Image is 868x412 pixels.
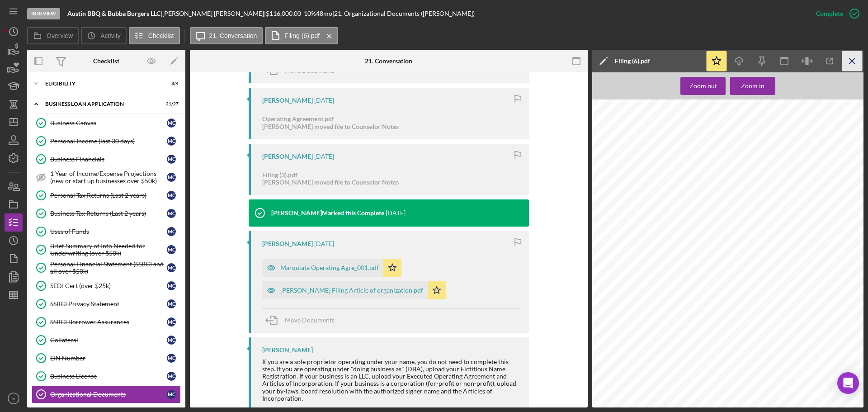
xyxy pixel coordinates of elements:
[304,10,316,17] div: 10 %
[262,358,520,402] div: If you are a sole proprietor operating under your name, you do not need to complete this step. If...
[262,179,399,186] div: [PERSON_NAME] moved file to Counselor Notes
[316,10,332,17] div: 48 mo
[314,97,334,104] time: 2025-08-07 20:28
[32,223,181,241] a: Uses of FundsMC
[365,57,412,65] div: 21. Conversation
[167,372,176,381] div: M C
[32,150,181,168] a: Business FinancialsMC
[209,32,257,39] label: 21. Conversation
[280,264,379,271] div: Marquiata Operating Agre_001.pdf
[50,300,167,308] div: SSBCI Privacy Statement
[50,228,167,235] div: Uses of Funds
[45,81,156,86] div: ELIGIBILITY
[167,227,176,236] div: M C
[314,153,334,160] time: 2025-08-07 20:15
[11,396,16,401] text: IV
[285,316,335,324] span: Move Documents
[50,156,167,163] div: Business Financials
[93,57,119,65] div: Checklist
[32,114,181,132] a: Business CanvasMC
[50,391,167,398] div: Organizational Documents
[265,27,338,44] button: Filing (6).pdf
[129,27,180,44] button: Checklist
[816,5,843,23] div: Complete
[45,101,156,107] div: BUSINESS LOAN APPLICATION
[167,191,176,200] div: M C
[50,170,167,185] div: 1 Year of Income/Expense Projections (new or start up businesses over $50k)
[741,77,764,95] div: Zoom in
[837,372,859,394] div: Open Intercom Messenger
[32,259,181,277] a: Personal Financial Statement (SSBCI and all over $50k)MC
[81,27,126,44] button: Activity
[615,57,650,65] div: Filing (6).pdf
[689,77,717,95] div: Zoom out
[32,132,181,150] a: Personal Income (last 30 days)MC
[284,32,320,39] label: Filing (6).pdf
[32,277,181,295] a: SEDI Cert (over $25k)MC
[262,309,344,331] button: Move Documents
[32,186,181,204] a: Personal Tax Returns (Last 2 years)MC
[314,240,334,247] time: 2025-07-16 15:11
[162,81,179,86] div: 3 / 4
[5,389,23,407] button: IV
[32,168,181,186] a: 1 Year of Income/Expense Projections (new or start up businesses over $50k)MC
[262,153,313,160] div: [PERSON_NAME]
[32,331,181,349] a: CollateralMC
[50,210,167,217] div: Business Tax Returns (Last 2 years)
[262,115,399,123] div: Operating Agreement.pdf
[162,10,266,17] div: [PERSON_NAME] [PERSON_NAME] |
[167,137,176,146] div: M C
[167,245,176,254] div: M C
[262,97,313,104] div: [PERSON_NAME]
[280,287,423,294] div: [PERSON_NAME] Filing Article of organization.pdf
[47,32,73,39] label: Overview
[148,32,174,39] label: Checklist
[167,155,176,164] div: M C
[262,281,446,299] button: [PERSON_NAME] Filing Article of organization.pdf
[332,10,475,17] div: | 21. Organizational Documents ([PERSON_NAME])
[190,27,263,44] button: 21. Conversation
[262,346,313,354] div: [PERSON_NAME]
[167,336,176,345] div: M C
[266,10,304,17] div: $116,000.00
[50,119,167,127] div: Business Canvas
[32,385,181,403] a: Organizational DocumentsMC
[50,355,167,362] div: EIN Number
[167,118,176,128] div: M C
[50,242,167,257] div: Brief Summary of Info Needed for Underwriting (over $50k)
[67,9,160,17] b: Austin BBQ & Bubba Burgers LLC
[262,171,399,179] div: Filing (3).pdf
[807,5,863,23] button: Complete
[167,281,176,290] div: M C
[262,240,313,247] div: [PERSON_NAME]
[167,263,176,272] div: M C
[167,209,176,218] div: M C
[27,27,79,44] button: Overview
[162,101,179,107] div: 21 / 27
[32,295,181,313] a: SSBCI Privacy StatementMC
[167,299,176,308] div: M C
[32,241,181,259] a: Brief Summary of Info Needed for Underwriting (over $50k)MC
[100,32,120,39] label: Activity
[50,318,167,326] div: SSBCI Borrower Assurances
[730,77,775,95] button: Zoom in
[50,137,167,145] div: Personal Income (last 30 days)
[167,173,176,182] div: M C
[50,282,167,289] div: SEDI Cert (over $25k)
[386,209,406,217] time: 2025-07-16 15:11
[27,8,60,19] div: In Review
[167,354,176,363] div: M C
[32,313,181,331] a: SSBCI Borrower AssurancesMC
[50,192,167,199] div: Personal Tax Returns (Last 2 years)
[50,373,167,380] div: Business License
[262,259,401,277] button: Marquiata Operating Agre_001.pdf
[67,10,162,17] div: |
[50,260,167,275] div: Personal Financial Statement (SSBCI and all over $50k)
[167,390,176,399] div: M C
[271,209,384,217] div: [PERSON_NAME] Marked this Complete
[32,367,181,385] a: Business LicenseMC
[32,349,181,367] a: EIN NumberMC
[262,123,399,130] div: [PERSON_NAME] moved file to Counselor Notes
[32,204,181,223] a: Business Tax Returns (Last 2 years)MC
[167,317,176,327] div: M C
